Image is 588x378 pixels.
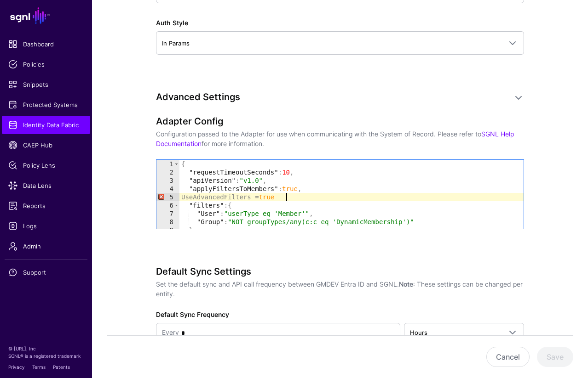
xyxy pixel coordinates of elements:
span: Hours [410,329,427,336]
span: Toggle code folding, rows 6 through 9 [174,201,179,209]
span: Data Lens [8,181,84,190]
div: Every [162,323,179,342]
p: Configuration passed to the Adapter for use when communicating with the System of Record. Please ... [156,129,524,148]
span: Identity Data Fabric [8,120,84,130]
a: Data Lens [2,176,90,195]
div: 1 [156,160,179,168]
a: Admin [2,237,90,255]
div: 4 [156,185,179,193]
a: Dashboard [2,35,90,53]
div: 3 [156,176,179,185]
a: Identity Data Fabric [2,116,90,134]
a: Protected Systems [2,96,90,114]
h3: Adapter Config [156,116,524,127]
span: Logs [8,221,84,231]
h3: Default Sync Settings [156,266,524,277]
a: Reports [2,197,90,215]
div: 8 [156,218,179,226]
a: Snippets [2,75,90,94]
label: Default Sync Frequency [156,310,229,319]
a: Privacy [8,364,25,370]
p: Set the default sync and API call frequency between GMDEV Entra ID and SGNL. : These settings can... [156,279,524,299]
p: SGNL® is a registered trademark [8,352,84,360]
span: Policy Lens [8,161,84,170]
a: CAEP Hub [2,136,90,154]
a: Logs [2,217,90,235]
span: Admin [8,242,84,251]
span: Protected Systems [8,100,84,109]
a: Terms [32,364,46,370]
span: Toggle code folding, rows 1 through 10 [174,160,179,168]
span: Snippets [8,80,84,89]
button: Cancel [486,347,530,367]
span: Support [8,268,84,277]
div: 5 [156,193,179,201]
a: Policies [2,55,90,73]
span: Error, read annotations row 5 [156,193,165,201]
a: Patents [53,364,70,370]
h3: Advanced Settings [156,91,506,102]
a: SGNL [6,6,86,26]
div: 9 [156,226,179,234]
div: 7 [156,209,179,218]
a: SGNL Help Documentation [156,130,514,147]
span: Reports [8,201,84,210]
strong: Note [399,280,413,288]
span: Dashboard [8,39,84,49]
label: Auth Style [156,18,188,28]
span: Policies [8,60,84,69]
div: 2 [156,168,179,176]
span: CAEP Hub [8,141,84,150]
a: Policy Lens [2,156,90,175]
span: In Params [162,39,190,47]
div: 6 [156,201,179,209]
p: © [URL], Inc [8,345,84,352]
